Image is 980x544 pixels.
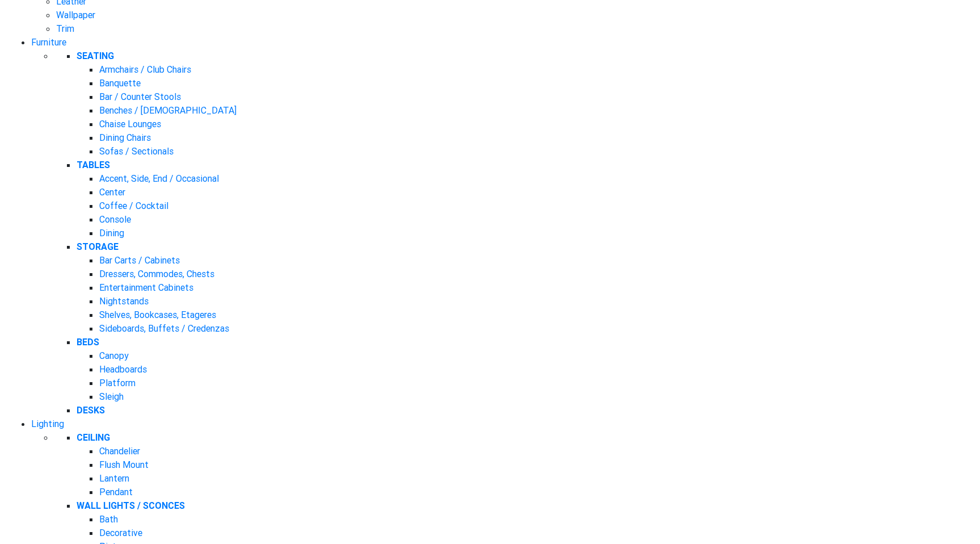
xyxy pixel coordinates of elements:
[99,459,149,470] a: Flush Mount
[99,323,229,334] a: Sideboards, Buffets / Credenzas
[77,336,99,348] a: BEDS
[99,295,149,307] a: Nightstands
[99,309,216,320] a: Shelves, Bookcases, Etageres
[99,350,129,361] a: Canopy
[77,159,110,170] a: TABLES
[99,391,124,402] a: Sleigh
[99,527,142,538] a: Decorative
[99,64,191,75] a: Armchairs / Club Chairs
[99,118,161,129] a: Chaise Lounges
[99,77,141,89] a: Banquette
[99,445,140,457] a: Chandelier
[77,432,110,443] a: CEILING
[99,472,129,484] a: Lantern
[99,132,151,143] a: Dining Chairs
[99,227,124,238] a: Dining
[77,500,185,511] a: WALL LIGHTS / SCONCES
[99,104,236,116] a: Benches / [DEMOGRAPHIC_DATA]
[99,91,181,102] a: Bar / Counter Stools
[99,254,180,266] a: Bar Carts / Cabinets
[99,268,214,279] a: Dressers, Commodes, Chests
[56,9,95,20] a: Wallpaper
[99,282,193,293] a: Entertainment Cabinets
[99,377,136,388] a: Platform
[56,23,74,34] a: Trim
[99,513,118,525] a: Bath
[99,214,131,225] a: Console
[99,173,219,184] a: Accent, Side, End / Occasional
[77,404,105,416] a: DESKS
[99,186,125,198] a: Center
[31,36,66,48] a: Furniture
[99,145,174,157] a: Sofas / Sectionals
[77,241,119,252] a: STORAGE
[99,363,147,375] a: Headboards
[31,418,64,429] a: Lighting
[99,200,168,211] a: Coffee / Cocktail
[99,486,133,497] a: Pendant
[77,50,114,61] a: SEATING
